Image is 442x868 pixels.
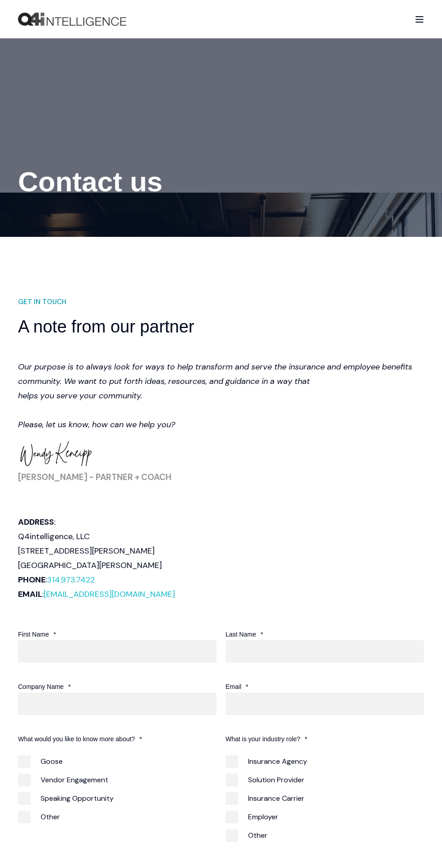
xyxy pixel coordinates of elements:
span: First Name [18,631,49,638]
span: [PERSON_NAME] - PARTNER + COACH [18,471,171,483]
span: Goose [18,755,63,767]
strong: ADDRESS [18,517,54,527]
span: Insurance Carrier [226,792,304,804]
span: : [42,589,175,600]
span: What is your industry role? [226,735,300,743]
em: Our purpose is to always look for ways to help transform and serve the insurance and employee ben... [18,361,412,401]
span: Speaking Opportunity [18,792,114,804]
span: Company Name [18,683,64,690]
a: Back to Home [18,13,126,26]
span: Contact us [18,166,162,197]
span: Other [226,829,267,841]
strong: EMAIL [18,589,42,600]
img: Q4intelligence, LLC logo [18,13,126,26]
span: GET IN TOUCH [18,295,66,309]
span: What would you like to know more about? [18,735,135,743]
span: Employer [226,811,278,823]
a: 314.973.7422 [47,574,95,585]
em: Please, let us know, how can we help you? [18,419,175,430]
span: Insurance Agency [226,755,307,767]
strong: PHONE [18,574,46,585]
img: Wendy-Keneipp [20,440,92,467]
h2: A note from our partner [18,315,424,338]
span: Solution Provider [226,774,304,786]
span: Last Name [226,631,256,638]
a: Open Burger Menu [410,12,428,27]
span: : [46,574,95,585]
a: [EMAIL_ADDRESS][DOMAIN_NAME] [44,589,175,600]
span: Email [226,683,241,690]
span: Other [18,811,60,823]
span: Vendor Engagement [18,774,108,786]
